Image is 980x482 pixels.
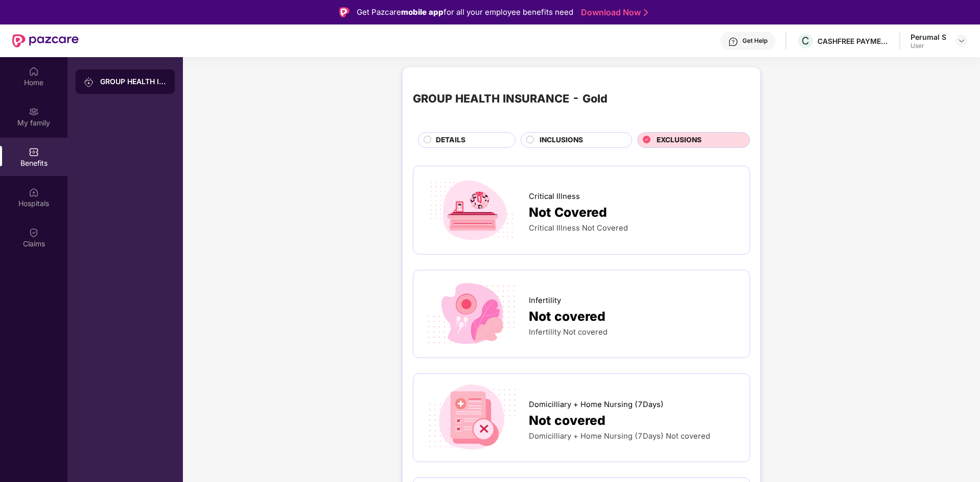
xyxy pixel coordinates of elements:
[644,7,648,18] img: Stroke
[29,187,39,197] img: svg+xml;base64,PHN2ZyBpZD0iSG9zcGl0YWxzIiB4bWxucz0iaHR0cDovL3d3dy53My5vcmcvMjAwMC9zdmciIHdpZHRoPS...
[529,307,605,326] span: Not covered
[529,432,710,441] span: Domicilliary + Home Nursing (7Days) Not covered
[529,327,608,337] span: Infertility Not covered
[657,135,702,146] span: EXCLUSIONS
[84,77,94,87] img: svg+xml;base64,PHN2ZyB3aWR0aD0iMjAiIGhlaWdodD0iMjAiIHZpZXdCb3g9IjAgMCAyMCAyMCIgZmlsbD0ibm9uZSIgeG...
[339,7,349,17] img: Logo
[424,281,520,348] img: icon
[29,227,39,238] img: svg+xml;base64,PHN2ZyBpZD0iQ2xhaW0iIHhtbG5zPSJodHRwOi8vd3d3LnczLm9yZy8yMDAwL3N2ZyIgd2lkdGg9IjIwIi...
[29,107,39,117] img: svg+xml;base64,PHN2ZyB3aWR0aD0iMjAiIGhlaWdodD0iMjAiIHZpZXdCb3g9IjAgMCAyMCAyMCIgZmlsbD0ibm9uZSIgeG...
[728,37,738,47] img: svg+xml;base64,PHN2ZyBpZD0iSGVscC0zMngzMiIgeG1sbnM9Imh0dHA6Ly93d3cudzMub3JnLzIwMDAvc3ZnIiB3aWR0aD...
[958,37,966,45] img: svg+xml;base64,PHN2ZyBpZD0iRHJvcGRvd24tMzJ4MzIiIHhtbG5zPSJodHRwOi8vd3d3LnczLm9yZy8yMDAwL3N2ZyIgd2...
[529,295,561,307] span: Infertility
[29,66,39,77] img: svg+xml;base64,PHN2ZyBpZD0iSG9tZSIgeG1sbnM9Imh0dHA6Ly93d3cudzMub3JnLzIwMDAvc3ZnIiB3aWR0aD0iMjAiIG...
[529,202,607,222] span: Not Covered
[911,42,946,50] div: User
[424,384,520,451] img: icon
[818,36,889,46] div: CASHFREE PAYMENTS INDIA PVT. LTD.
[401,7,444,17] strong: mobile app
[529,191,580,202] span: Critical Illness
[29,147,39,157] img: svg+xml;base64,PHN2ZyBpZD0iQmVuZWZpdHMiIHhtbG5zPSJodHRwOi8vd3d3LnczLm9yZy8yMDAwL3N2ZyIgd2lkdGg9Ij...
[12,34,79,47] img: New Pazcare Logo
[540,135,583,146] span: INCLUSIONS
[581,7,645,18] a: Download Now
[529,411,605,430] span: Not covered
[100,77,167,87] div: GROUP HEALTH INSURANCE - Gold
[911,32,946,42] div: Perumal S
[357,6,573,18] div: Get Pazcare for all your employee benefits need
[802,35,809,47] span: C
[529,399,664,411] span: Domicilliary + Home Nursing (7Days)
[436,135,465,146] span: DETAILS
[742,37,767,45] div: Get Help
[413,90,608,107] div: GROUP HEALTH INSURANCE - Gold
[424,176,520,244] img: icon
[529,223,628,233] span: Critical Illness Not Covered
